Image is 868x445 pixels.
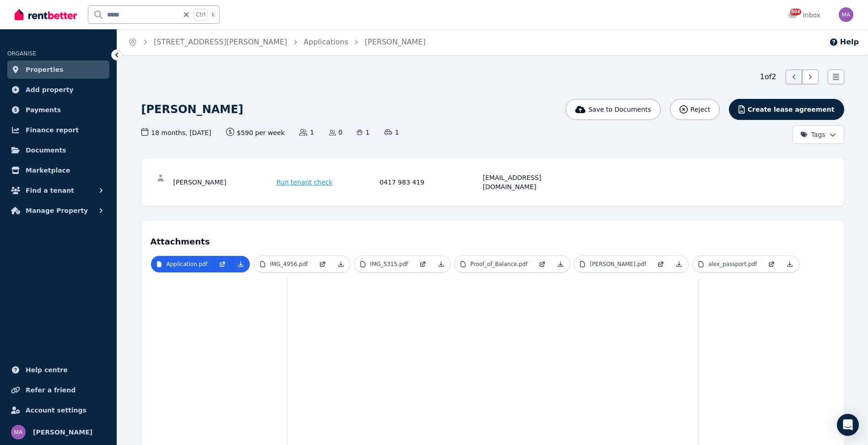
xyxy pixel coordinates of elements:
[299,128,314,137] span: 1
[254,256,313,272] a: IMG_4956.pdf
[355,256,414,272] a: IMG_5315.pdf
[432,256,450,272] a: Download Attachment
[455,256,533,272] a: Proof_of_Balance.pdf
[7,381,109,399] a: Refer a friend
[211,11,215,18] span: k
[7,361,109,379] a: Help centre
[304,38,349,46] a: Applications
[232,256,250,272] a: Download Attachment
[226,128,285,137] span: $590 per week
[574,256,652,272] a: [PERSON_NAME].pdf
[154,38,287,46] a: [STREET_ADDRESS][PERSON_NAME]
[26,125,79,136] span: Finance report
[551,256,570,272] a: Download Attachment
[26,84,74,95] span: Add property
[590,260,646,268] p: [PERSON_NAME].pdf
[533,256,551,272] a: Open in new Tab
[329,128,343,137] span: 0
[762,256,781,272] a: Open in new Tab
[365,38,426,46] a: [PERSON_NAME]
[729,99,844,120] button: Create lease agreement
[141,102,243,117] h1: [PERSON_NAME]
[800,130,825,139] span: Tags
[7,181,109,200] button: Find a tenant
[15,8,77,22] img: RentBetter
[7,81,109,99] a: Add property
[470,260,528,268] p: Proof_of_Balance.pdf
[7,161,109,179] a: Marketplace
[151,230,835,248] h4: Attachments
[26,145,66,156] span: Documents
[11,425,26,440] img: Marc Angelone
[26,385,75,396] span: Refer a friend
[748,105,835,114] span: Create lease agreement
[483,173,583,191] div: [EMAIL_ADDRESS][DOMAIN_NAME]
[7,141,109,159] a: Documents
[276,178,333,187] span: Run tenant check
[7,60,109,79] a: Properties
[690,105,710,114] span: Reject
[380,173,480,191] div: 0417 983 419
[26,405,86,416] span: Account settings
[7,401,109,419] a: Account settings
[173,173,274,191] div: [PERSON_NAME]
[829,37,859,48] button: Help
[7,121,109,139] a: Finance report
[693,256,762,272] a: alex_passport.pdf
[33,427,92,438] span: [PERSON_NAME]
[781,256,799,272] a: Download Attachment
[194,9,208,21] span: Ctrl
[270,260,308,268] p: IMG_4956.pdf
[117,29,437,55] nav: Breadcrumb
[370,260,408,268] p: IMG_5315.pdf
[7,201,109,220] button: Manage Property
[141,128,211,137] span: 18 months , [DATE]
[790,9,801,15] span: 804
[332,256,350,272] a: Download Attachment
[26,104,61,115] span: Payments
[26,364,68,375] span: Help centre
[26,205,88,216] span: Manage Property
[213,256,232,272] a: Open in new Tab
[793,125,844,144] button: Tags
[652,256,670,272] a: Open in new Tab
[167,260,208,268] p: Application.pdf
[384,128,399,137] span: 1
[670,99,720,120] button: Reject
[414,256,432,272] a: Open in new Tab
[588,105,651,114] span: Save to Documents
[26,185,74,196] span: Find a tenant
[788,11,820,20] div: Inbox
[760,71,776,82] span: 1 of 2
[26,165,70,176] span: Marketplace
[313,256,332,272] a: Open in new Tab
[708,260,757,268] p: alex_passport.pdf
[837,414,859,436] div: Open Intercom Messenger
[566,99,661,120] button: Save to Documents
[357,128,369,137] span: 1
[26,64,64,75] span: Properties
[7,50,36,57] span: ORGANISE
[151,256,213,272] a: Application.pdf
[839,7,853,22] img: Marc Angelone
[7,101,109,119] a: Payments
[670,256,688,272] a: Download Attachment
